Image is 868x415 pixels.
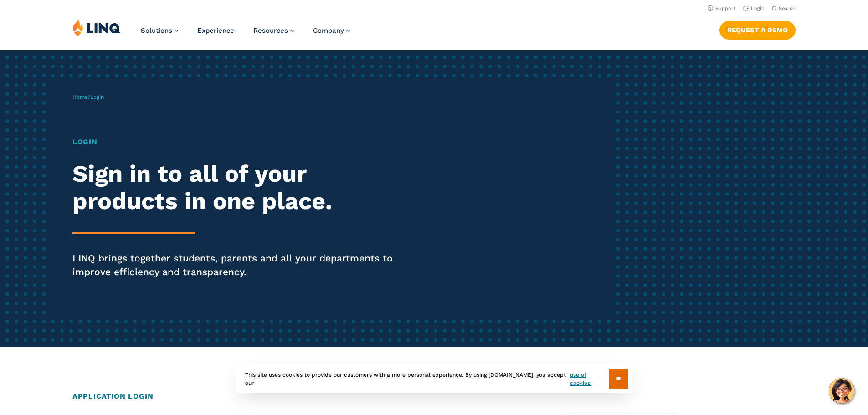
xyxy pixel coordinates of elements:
[141,26,178,35] a: Solutions
[253,26,288,35] span: Resources
[72,160,407,215] h2: Sign in to all of your products in one place.
[141,26,172,35] span: Solutions
[719,19,796,39] nav: Button Navigation
[708,5,736,11] a: Support
[72,94,88,100] a: Home
[141,19,350,49] nav: Primary Navigation
[829,378,854,404] button: Hello, have a question? Let’s chat.
[719,21,796,39] a: Request a Demo
[72,94,104,100] span: /
[743,5,765,11] a: Login
[197,26,234,35] a: Experience
[253,26,294,35] a: Resources
[313,26,350,35] a: Company
[236,364,632,393] div: This site uses cookies to provide our customers with a more personal experience. By using [DOMAIN...
[72,137,407,148] h1: Login
[90,94,104,100] span: Login
[72,19,121,36] img: LINQ | K‑12 Software
[772,5,796,12] button: Open Search Bar
[313,26,344,35] span: Company
[72,251,407,279] p: LINQ brings together students, parents and all your departments to improve efficiency and transpa...
[570,371,609,387] a: use of cookies.
[779,5,796,11] span: Search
